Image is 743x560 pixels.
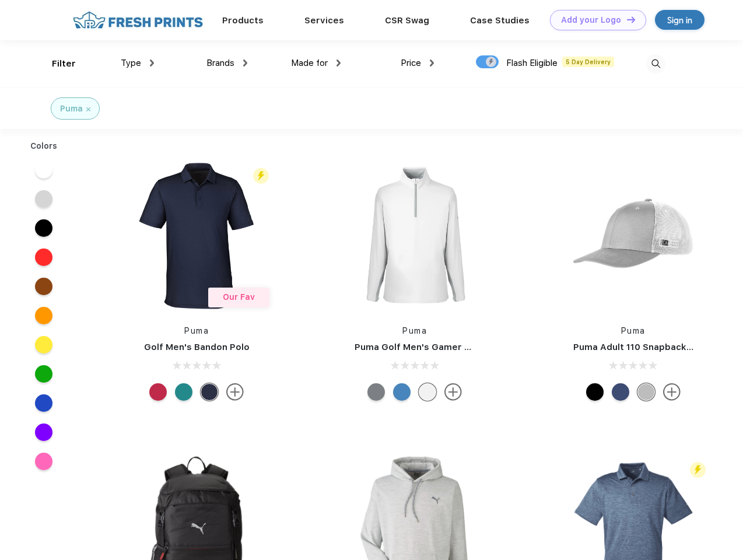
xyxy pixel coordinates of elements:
[663,383,681,401] img: more.svg
[121,58,141,68] span: Type
[22,140,66,152] div: Colors
[150,60,154,66] img: dropdown.png
[149,383,167,401] div: Ski Patrol
[206,58,234,68] span: Brands
[243,60,247,66] img: dropdown.png
[612,383,629,401] div: Peacoat Qut Shd
[226,383,244,401] img: more.svg
[401,58,421,68] span: Price
[222,15,264,26] a: Products
[201,383,218,401] div: Navy Blazer
[385,15,429,26] a: CSR Swag
[337,158,492,313] img: func=resize&h=266
[655,10,705,30] a: Sign in
[223,292,255,302] span: Our Fav
[586,383,604,401] div: Pma Blk Pma Blk
[667,13,692,27] div: Sign in
[393,383,411,401] div: Bright Cobalt
[291,58,328,68] span: Made for
[646,54,665,73] img: desktop_search.svg
[253,168,269,184] img: flash_active_toggle.svg
[430,60,434,66] img: dropdown.png
[52,57,76,71] div: Filter
[304,15,344,26] a: Services
[506,58,558,68] span: Flash Eligible
[419,383,436,401] div: Bright White
[690,462,706,478] img: flash_active_toggle.svg
[556,158,711,313] img: func=resize&h=266
[621,326,646,335] a: Puma
[637,383,655,401] div: Quarry with Brt Whit
[60,103,83,115] div: Puma
[175,383,192,401] div: Green Lagoon
[144,342,250,352] a: Golf Men's Bandon Polo
[184,326,209,335] a: Puma
[402,326,427,335] a: Puma
[367,383,385,401] div: Quiet Shade
[561,15,621,25] div: Add your Logo
[69,10,206,30] img: fo%20logo%202.webp
[86,107,90,111] img: filter_cancel.svg
[119,158,274,313] img: func=resize&h=266
[444,383,462,401] img: more.svg
[627,16,635,23] img: DT
[355,342,539,352] a: Puma Golf Men's Gamer Golf Quarter-Zip
[337,60,341,66] img: dropdown.png
[562,57,614,67] span: 5 Day Delivery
